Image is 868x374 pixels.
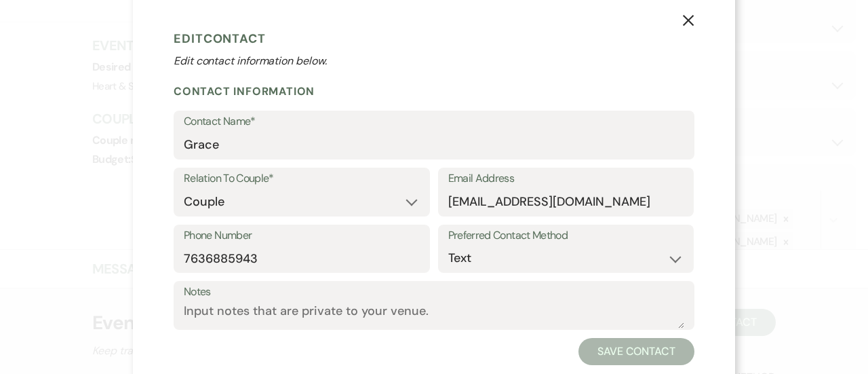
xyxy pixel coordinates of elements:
[184,112,684,132] label: Contact Name*
[174,29,694,49] h1: Edit Contact
[184,132,684,158] input: First and Last Name
[184,169,420,189] label: Relation To Couple*
[578,338,694,365] button: Save Contact
[184,282,684,302] label: Notes
[174,53,694,69] p: Edit contact information below.
[174,84,694,98] h2: Contact Information
[448,169,684,189] label: Email Address
[184,226,420,246] label: Phone Number
[448,226,684,246] label: Preferred Contact Method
